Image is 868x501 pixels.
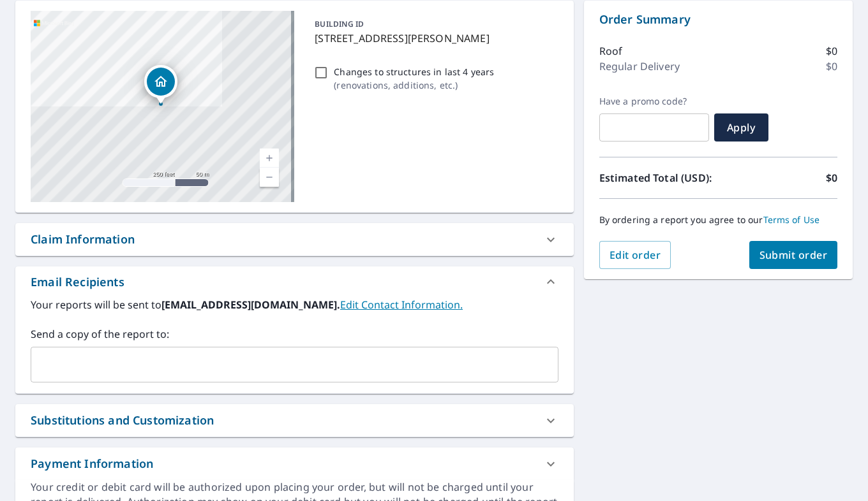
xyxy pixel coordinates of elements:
b: [EMAIL_ADDRESS][DOMAIN_NAME]. [161,298,340,312]
button: Apply [714,113,768,142]
p: Regular Delivery [599,59,680,74]
button: Submit order [749,241,838,269]
label: Send a copy of the report to: [31,326,558,342]
p: Changes to structures in last 4 years [334,65,494,78]
div: Substitutions and Customization [15,404,574,437]
p: $0 [826,170,837,185]
p: Estimated Total (USD): [599,170,719,185]
p: $0 [826,43,837,59]
div: Claim Information [31,231,135,248]
div: Payment Information [15,447,574,480]
div: Dropped pin, building 1, Residential property, 2924 E Glen Oaks Dr Wichita, KS 67216 [144,65,177,105]
div: Claim Information [15,223,574,256]
a: Terms of Use [763,214,820,226]
label: Your reports will be sent to [31,297,558,312]
p: ( renovations, additions, etc. ) [334,78,494,92]
p: [STREET_ADDRESS][PERSON_NAME] [315,31,553,46]
a: EditContactInfo [340,298,463,312]
p: $0 [826,59,837,74]
a: Current Level 17, Zoom Out [260,168,279,187]
div: Substitutions and Customization [31,412,214,429]
p: By ordering a report you agree to our [599,214,837,226]
div: Email Recipients [31,273,124,291]
p: BUILDING ID [315,18,364,29]
div: Email Recipients [15,266,574,297]
label: Have a promo code? [599,96,709,107]
a: Current Level 17, Zoom In [260,149,279,168]
span: Apply [724,120,758,134]
p: Roof [599,43,623,59]
span: Edit order [610,248,661,262]
div: Payment Information [31,455,153,472]
button: Edit order [599,241,671,269]
p: Order Summary [599,11,837,28]
span: Submit order [759,248,828,262]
